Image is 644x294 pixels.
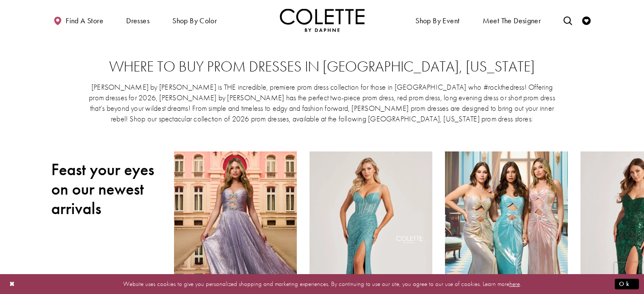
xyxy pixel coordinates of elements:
h2: Feast your eyes on our newest arrivals [51,160,161,218]
a: Visit Home Page [280,8,365,32]
a: Find a store [51,8,105,32]
span: Shop By Event [415,16,459,25]
span: Dresses [124,8,152,32]
a: Meet the designer [481,8,543,32]
span: Shop By Event [413,8,462,32]
span: Shop by color [172,16,217,25]
button: Close Dialog [5,277,19,291]
p: [PERSON_NAME] by [PERSON_NAME] is THE incredible, premiere prom dress collection for those in [GE... [88,82,556,124]
img: Colette by Daphne [280,8,365,32]
span: Meet the designer [483,16,541,25]
a: Toggle search [561,8,574,32]
p: Website uses cookies to give you personalized shopping and marketing experiences. By continuing t... [61,278,583,290]
button: Submit Dialog [615,279,639,289]
span: Shop by color [170,8,219,32]
h2: Where to buy prom dresses in [GEOGRAPHIC_DATA], [US_STATE] [68,58,576,75]
a: here [509,280,520,288]
span: Dresses [126,16,149,25]
span: Find a store [66,16,103,25]
a: Check Wishlist [580,8,593,32]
